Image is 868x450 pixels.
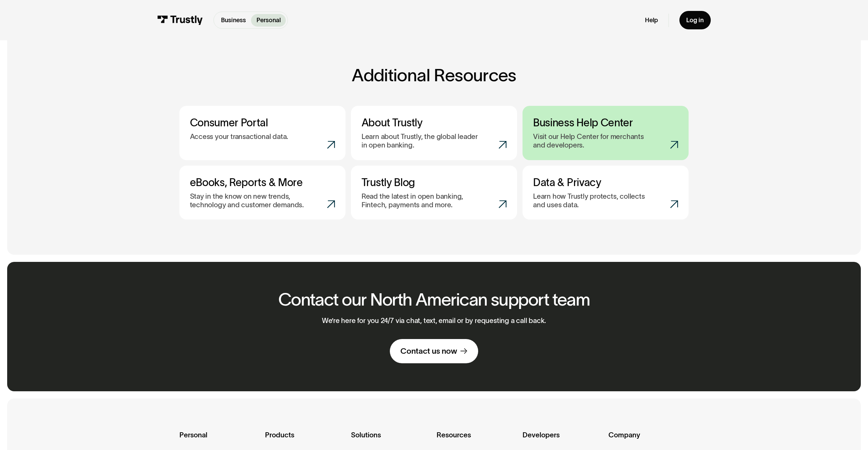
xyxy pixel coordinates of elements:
[190,192,310,209] p: Stay in the know on new trends, technology and customer demands.
[533,132,653,149] p: Visit our Help Center for merchants and developers.
[533,176,678,189] h3: Data & Privacy
[686,16,704,24] div: Log in
[362,176,506,189] h3: Trustly Blog
[251,14,286,27] a: Personal
[190,132,289,141] p: Access your transactional data.
[179,106,345,160] a: Consumer PortalAccess your transactional data.
[645,16,658,24] a: Help
[400,346,457,356] div: Contact us now
[362,132,481,149] p: Learn about Trustly, the global leader in open banking.
[216,14,251,27] a: Business
[221,16,246,25] p: Business
[190,176,335,189] h3: eBooks, Reports & More
[523,166,689,220] a: Data & PrivacyLearn how Trustly protects, collects and uses data.
[190,116,335,129] h3: Consumer Portal
[362,192,481,209] p: Read the latest in open banking, Fintech, payments and more.
[362,116,506,129] h3: About Trustly
[278,290,590,309] h2: Contact our North American support team
[679,11,711,29] a: Log in
[533,192,653,209] p: Learn how Trustly protects, collects and uses data.
[256,16,281,25] p: Personal
[157,15,203,25] img: Trustly Logo
[523,106,689,160] a: Business Help CenterVisit our Help Center for merchants and developers.
[390,339,478,363] a: Contact us now
[351,106,517,160] a: About TrustlyLearn about Trustly, the global leader in open banking.
[533,116,678,129] h3: Business Help Center
[322,317,546,325] p: We’re here for you 24/7 via chat, text, email or by requesting a call back.
[351,166,517,220] a: Trustly BlogRead the latest in open banking, Fintech, payments and more.
[179,66,689,85] h2: Additional Resources
[179,166,345,220] a: eBooks, Reports & MoreStay in the know on new trends, technology and customer demands.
